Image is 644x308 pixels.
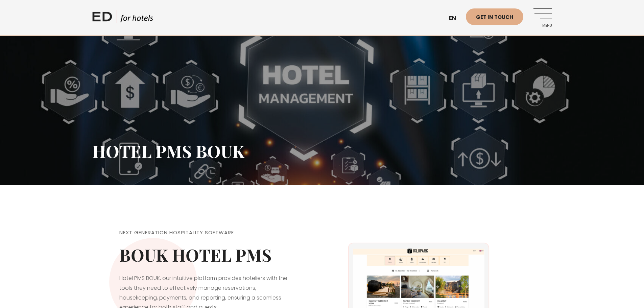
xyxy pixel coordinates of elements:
h2: BOUK HOTEL PMS [119,245,295,265]
a: en [446,10,466,27]
span: Next Generation Hospitality Software [119,229,234,236]
a: ED HOTELS [92,10,153,27]
span: Menu [533,24,552,28]
a: Get in touch [466,8,523,25]
a: Menu [533,8,552,27]
span: HOTEL PMS BOUK [92,140,244,162]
